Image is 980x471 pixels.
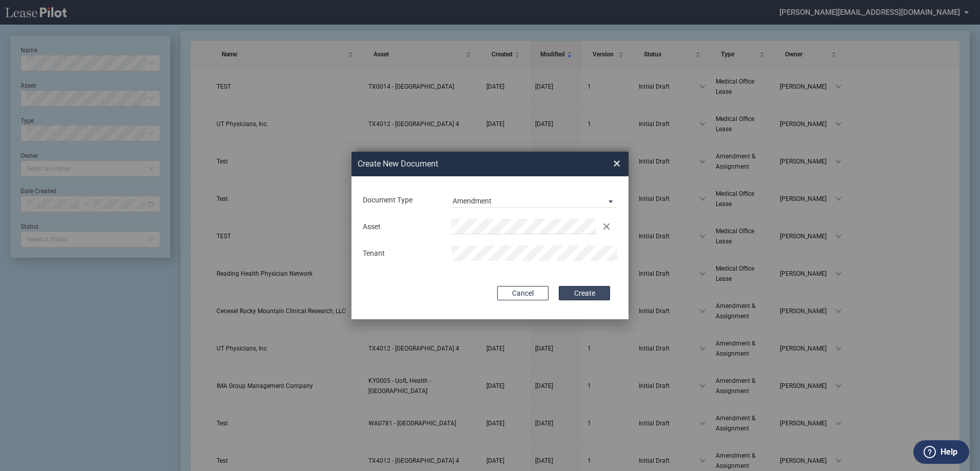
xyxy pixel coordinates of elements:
button: Create [559,286,610,300]
button: Cancel [497,286,548,300]
div: Document Type [357,195,445,206]
div: Asset [357,222,445,232]
div: Amendment [453,197,492,205]
label: Help [940,445,957,459]
h2: Create New Document [358,158,576,170]
md-dialog: Create New ... [351,152,629,320]
span: × [613,155,620,172]
div: Tenant [357,249,445,259]
md-select: Document Type: Amendment [452,192,617,208]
